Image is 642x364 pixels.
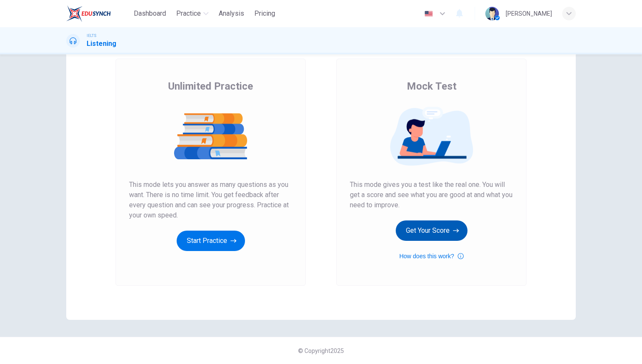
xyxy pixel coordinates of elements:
span: © Copyright 2025 [298,347,344,354]
span: Unlimited Practice [168,79,253,93]
img: EduSynch logo [66,5,111,22]
img: Profile picture [485,7,499,20]
button: How does this work? [399,251,463,261]
button: Get Your Score [396,220,467,241]
button: Pricing [251,6,279,21]
img: en [423,11,434,17]
span: Practice [176,8,201,19]
span: This mode gives you a test like the real one. You will get a score and see what you are good at a... [350,180,513,210]
a: EduSynch logo [66,5,130,22]
h1: Listening [87,39,116,49]
span: Mock Test [407,79,456,93]
button: Practice [173,6,212,21]
span: This mode lets you answer as many questions as you want. There is no time limit. You get feedback... [129,180,292,220]
button: Dashboard [130,6,169,21]
span: Pricing [254,8,275,19]
span: Dashboard [134,8,166,19]
span: Analysis [219,8,244,19]
span: IELTS [87,33,96,39]
div: [PERSON_NAME] [506,8,552,19]
button: Start Practice [177,231,245,251]
button: Analysis [215,6,248,21]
